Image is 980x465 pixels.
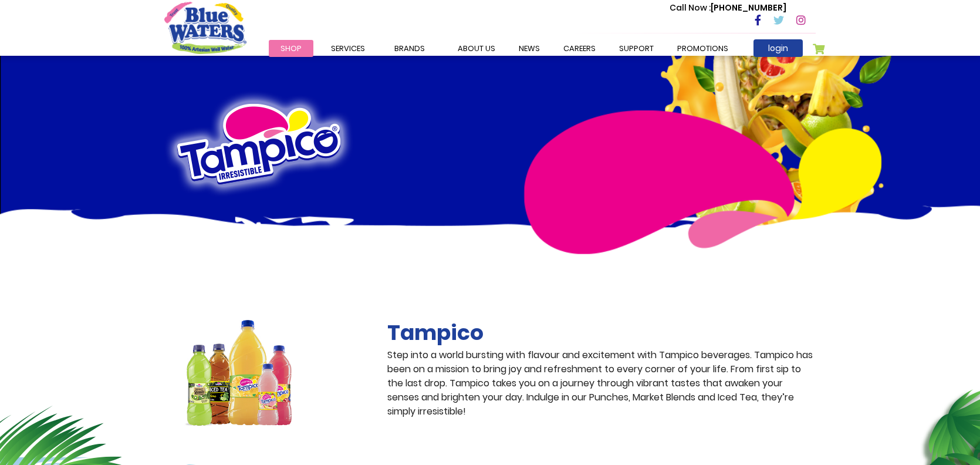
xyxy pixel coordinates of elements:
a: support [607,40,665,57]
span: Brands [394,43,425,54]
a: News [507,40,552,57]
a: store logo [164,2,246,53]
a: login [753,39,803,57]
p: [PHONE_NUMBER] [670,2,786,14]
a: careers [552,40,607,57]
p: Step into a world bursting with flavour and excitement with Tampico beverages. Tampico has been o... [387,348,816,419]
span: Services [331,43,365,54]
h2: Tampico [387,320,816,345]
span: Shop [281,43,302,54]
a: about us [446,40,507,57]
a: Promotions [665,40,740,57]
span: Call Now : [670,2,711,14]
